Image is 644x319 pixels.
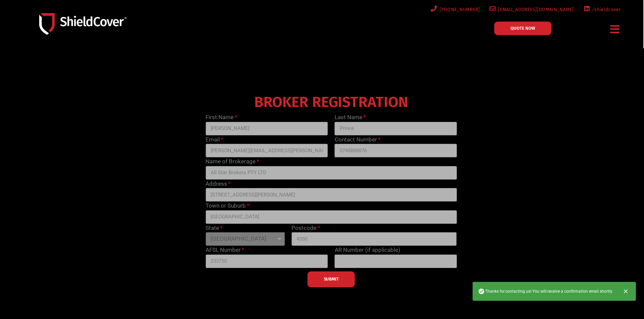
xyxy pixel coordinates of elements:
[608,21,622,37] div: Menu Toggle
[335,246,400,255] label: AR Number (if applicable)
[335,113,366,122] label: Last Name
[206,202,249,210] label: Town or Suburb
[582,5,621,14] a: /shieldcover
[429,5,480,14] a: [PHONE_NUMBER]
[496,5,574,14] span: [EMAIL_ADDRESS][DOMAIN_NAME]
[478,288,613,295] span: Thanks for contacting us! You will receive a confirmation email shortly.
[206,224,222,233] label: State
[39,13,126,34] img: Shield-Cover-Underwriting-Australia-logo-full
[206,246,244,255] label: AFSL Number
[202,98,460,106] h4: BROKER REGISTRATION
[206,180,231,188] label: Address
[206,135,223,144] label: Email
[494,22,551,35] a: QUOTE NOW
[206,113,237,122] label: First Name
[335,135,380,144] label: Contact Number
[618,284,633,299] button: Close
[510,26,535,30] span: QUOTE NOW
[291,224,320,233] label: Postcode
[437,5,480,14] span: [PHONE_NUMBER]
[590,5,621,14] span: /shieldcover
[206,157,259,166] label: Name of Brokerage
[488,5,574,14] a: [EMAIL_ADDRESS][DOMAIN_NAME]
